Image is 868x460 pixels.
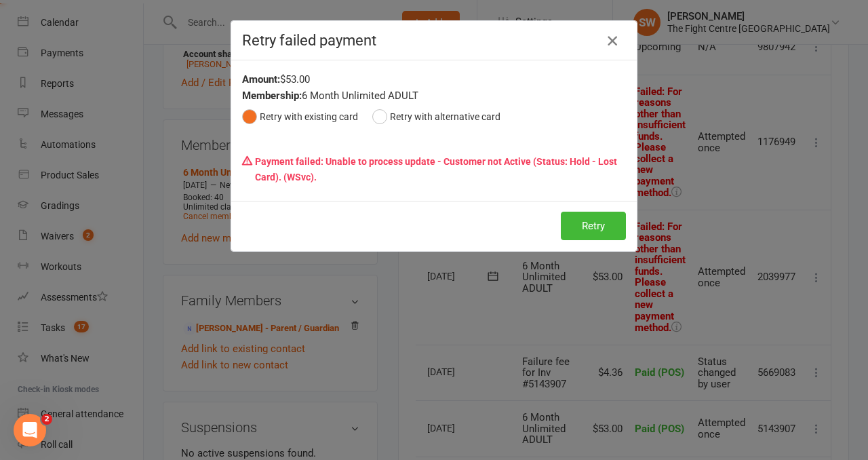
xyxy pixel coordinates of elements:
strong: Amount: [242,73,280,85]
div: $53.00 [242,71,626,88]
button: Retry with existing card [242,104,358,130]
button: Retry with alternative card [372,104,500,130]
p: Payment failed: Unable to process update - Customer not Active (Status: Hold - Lost Card). (WSvc). [242,149,626,190]
button: Close [601,30,623,52]
iframe: Intercom live chat [14,414,46,446]
h4: Retry failed payment [242,32,626,49]
span: 2 [41,414,52,425]
button: Retry [561,212,626,240]
strong: Membership: [242,90,302,102]
div: 6 Month Unlimited ADULT [242,88,626,104]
